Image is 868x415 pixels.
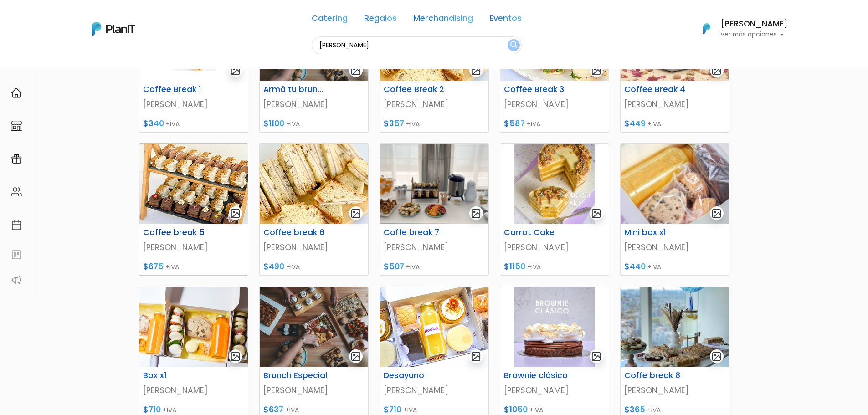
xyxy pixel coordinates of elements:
span: +IVA [285,405,299,415]
h6: Desayuno [378,371,453,380]
img: calendar-87d922413cdce8b2cf7b7f5f62616a5cf9e4887200fb71536465627b3292af00.svg [11,220,22,231]
img: thumb_EB136D83-624B-4E5B-863E-8E8D14AEC6BF.jpeg [621,144,729,224]
img: thumb_WhatsApp_Image_2023-11-27_at_15.39.19__1_.jpg [500,287,609,367]
img: campaigns-02234683943229c281be62815700db0a1741e53638e28bf9629b52c665b00959.svg [11,154,22,164]
img: gallery-light [230,208,241,219]
span: +IVA [527,262,541,272]
h6: [PERSON_NAME] [720,20,788,28]
a: gallery-light Mini box x1 [PERSON_NAME] $440 +IVA [620,143,729,276]
p: [PERSON_NAME] [624,384,725,396]
span: +IVA [529,405,543,415]
span: $1100 [263,118,284,129]
span: +IVA [286,262,300,272]
img: thumb_PHOTO-2021-09-21-17-08-07portada.jpg [139,144,248,224]
img: thumb_WhatsApp_Image_2023-11-27_at_15.39.20.jpg [500,144,609,224]
img: thumb_WhatsApp_Image_2023-10-02_at_15.22.40.jpeg [621,287,729,367]
img: gallery-light [471,351,481,362]
img: thumb_1.5_cajita_feliz.png [380,287,488,367]
span: $587 [504,118,525,129]
span: +IVA [406,262,420,272]
h6: Coffe break 7 [378,228,453,237]
a: gallery-light Coffe break 7 [PERSON_NAME] $507 +IVA [380,143,489,276]
p: [PERSON_NAME] [263,384,365,396]
a: Catering [312,15,348,26]
h6: Brunch Especial [258,371,333,380]
img: gallery-light [230,65,241,76]
span: $490 [263,261,284,272]
a: gallery-light Coffee break 5 [PERSON_NAME] $675 +IVA [139,143,248,276]
img: search_button-432b6d5273f82d61273b3651a40e1bd1b912527efae98b1b7a1b2c0702e16a8d.svg [510,41,517,50]
button: PlanIt Logo [PERSON_NAME] Ver más opciones [691,17,788,41]
span: +IVA [527,119,540,128]
p: [PERSON_NAME] [384,98,485,110]
span: +IVA [647,405,661,415]
span: +IVA [286,119,300,128]
h6: Coffee Break 1 [138,85,212,94]
span: $440 [624,261,646,272]
span: $1050 [504,404,528,415]
span: +IVA [165,262,179,272]
h6: Mini box x1 [619,228,693,237]
p: [PERSON_NAME] [384,384,485,396]
p: [PERSON_NAME] [143,241,244,253]
img: gallery-light [230,351,241,362]
span: $675 [143,261,164,272]
img: gallery-light [591,208,601,219]
a: Eventos [489,15,522,26]
span: +IVA [647,262,661,272]
a: Regalos [364,15,397,26]
h6: Armá tu brunch [258,85,333,94]
input: Buscá regalos, desayunos, y más [312,36,522,54]
h6: Coffee break 6 [258,228,333,237]
img: gallery-light [350,351,361,362]
p: [PERSON_NAME] [263,98,365,110]
img: gallery-light [471,208,481,219]
h6: Brownie clásico [498,371,573,380]
h6: Carrot Cake [498,228,573,237]
div: ¿Necesitás ayuda? [47,9,131,26]
img: gallery-light [591,65,601,76]
img: gallery-light [591,351,601,362]
p: [PERSON_NAME] [504,98,605,110]
h6: Coffe break 8 [619,371,693,380]
p: [PERSON_NAME] [504,384,605,396]
img: gallery-light [471,65,481,76]
span: +IVA [647,119,661,128]
h6: Box x1 [138,371,212,380]
p: [PERSON_NAME] [143,98,244,110]
span: +IVA [163,405,176,415]
span: $340 [143,118,164,129]
span: $449 [624,118,646,129]
p: [PERSON_NAME] [143,384,244,396]
img: PlanIt Logo [697,19,717,39]
a: gallery-light Coffee break 6 [PERSON_NAME] $490 +IVA [259,143,369,276]
img: thumb_Desayuno_Samsung_-_Filipa_5.jpeg [139,287,248,367]
img: feedback-78b5a0c8f98aac82b08bfc38622c3050aee476f2c9584af64705fc4e61158814.svg [11,249,22,260]
img: thumb_coffe.png [380,144,488,224]
span: $710 [143,404,161,415]
span: +IVA [403,405,417,415]
h6: Coffee Break 2 [378,85,453,94]
p: [PERSON_NAME] [504,241,605,253]
span: +IVA [406,119,420,128]
p: [PERSON_NAME] [624,241,725,253]
span: +IVA [166,119,180,128]
span: $637 [263,404,283,415]
h6: Coffee Break 4 [619,85,693,94]
img: gallery-light [711,351,722,362]
img: partners-52edf745621dab592f3b2c58e3bca9d71375a7ef29c3b500c9f145b62cc070d4.svg [11,275,22,286]
span: $365 [624,404,645,415]
a: Merchandising [413,15,473,26]
img: home-e721727adea9d79c4d83392d1f703f7f8bce08238fde08b1acbfd93340b81755.svg [11,87,22,98]
img: PlanIt Logo [92,22,135,36]
p: Ver más opciones [720,31,788,38]
p: [PERSON_NAME] [624,98,725,110]
h6: Coffee break 5 [138,228,212,237]
img: gallery-light [711,65,722,76]
img: thumb_PHOTO-2021-09-21-17-07-49portada.jpg [260,144,368,224]
span: $1150 [504,261,525,272]
a: gallery-light Carrot Cake [PERSON_NAME] $1150 +IVA [500,143,609,276]
p: [PERSON_NAME] [263,241,365,253]
img: gallery-light [350,65,361,76]
span: $710 [384,404,401,415]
